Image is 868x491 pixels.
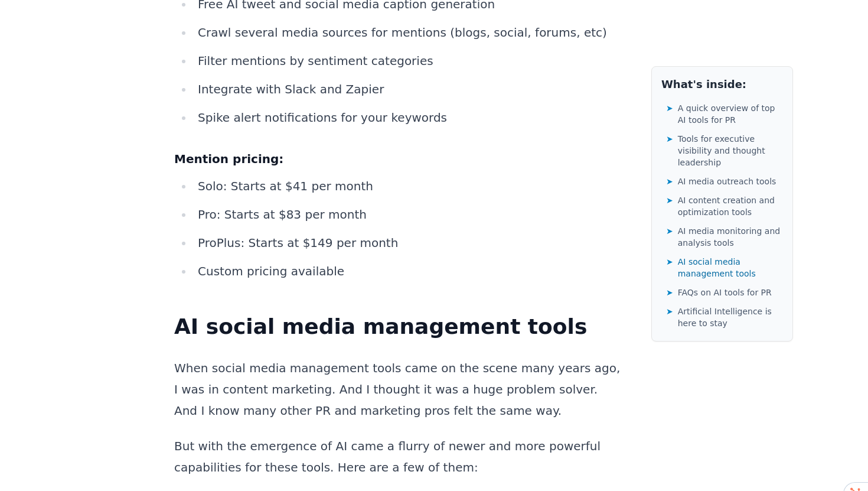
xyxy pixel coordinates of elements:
a: ➤FAQs on AI tools for PR [666,284,783,301]
li: Crawl several media sources for mentions (blogs, social, forums, etc) [193,22,623,43]
a: ➤Artificial Intelligence is here to stay [666,303,783,331]
span: AI media monitoring and analysis tools [678,225,783,249]
strong: Mention pricing: [174,152,283,166]
span: ➤ [666,175,673,187]
a: ➤Tools for executive visibility and thought leadership [666,131,783,171]
a: ➤A quick overview of top AI tools for PR [666,100,783,128]
span: ➤ [666,256,673,268]
span: ➤ [666,102,673,114]
li: Filter mentions by sentiment categories [193,50,623,71]
li: Custom pricing available [193,261,623,282]
strong: AI social media management tools [174,314,587,339]
span: AI media outreach tools [678,175,776,187]
li: ProPlus: Starts at $149 per month [193,232,623,253]
li: Pro: Starts at $83 per month [193,204,623,225]
span: ➤ [666,225,673,237]
p: But with the emergence of AI came a flurry of newer and more powerful capabilities for these tool... [174,435,623,478]
a: ➤AI content creation and optimization tools [666,192,783,220]
span: AI social media management tools [678,256,783,279]
span: ➤ [666,287,673,298]
li: Spike alert notifications for your keywords [193,107,623,128]
h2: What's inside: [661,76,783,93]
span: ➤ [666,194,673,206]
span: AI content creation and optimization tools [678,194,783,218]
a: ➤AI media outreach tools [666,173,783,190]
span: A quick overview of top AI tools for PR [678,102,783,126]
li: Integrate with Slack and Zapier [193,79,623,100]
a: ➤AI social media management tools [666,253,783,282]
a: ➤AI media monitoring and analysis tools [666,223,783,251]
span: ➤ [666,133,673,145]
span: Artificial Intelligence is here to stay [678,305,783,329]
span: FAQs on AI tools for PR [678,287,772,298]
span: ➤ [666,305,673,317]
li: Solo: Starts at $41 per month [193,175,623,197]
p: When social media management tools came on the scene many years ago, I was in content marketing. ... [174,357,623,421]
span: Tools for executive visibility and thought leadership [678,133,783,168]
